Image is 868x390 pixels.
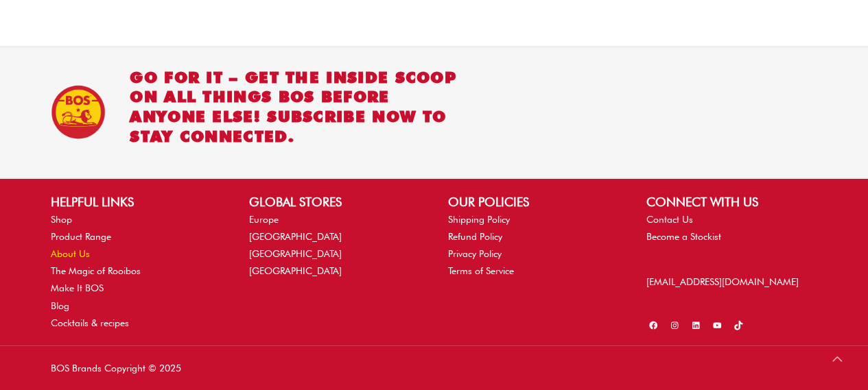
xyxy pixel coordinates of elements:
[51,214,72,225] a: Shop
[51,248,90,259] a: About Us
[646,276,799,287] a: [EMAIL_ADDRESS][DOMAIN_NAME]
[448,211,619,280] nav: OUR POLICIES
[448,193,619,211] h2: OUR POLICIES
[249,193,420,211] h2: GLOBAL STORES
[51,231,111,242] a: Product Range
[646,231,721,242] a: Become a Stockist
[130,68,463,147] h2: Go for it – get the inside scoop on all things BOS before anyone else! Subscribe now to stay conn...
[51,317,129,328] a: Cocktails & recipes
[646,193,817,211] h2: CONNECT WITH US
[51,265,141,276] a: The Magic of Rooibos
[51,211,222,332] nav: HELPFUL LINKS
[249,214,279,225] a: Europe
[448,265,514,276] a: Terms of Service
[51,193,222,211] h2: HELPFUL LINKS
[37,360,434,378] div: BOS Brands Copyright © 2025
[646,211,817,245] nav: CONNECT WITH US
[448,248,502,259] a: Privacy Policy
[448,231,502,242] a: Refund Policy
[249,248,342,259] a: [GEOGRAPHIC_DATA]
[51,282,104,293] a: Make It BOS
[448,214,510,225] a: Shipping Policy
[249,211,420,280] nav: GLOBAL STORES
[249,231,342,242] a: [GEOGRAPHIC_DATA]
[51,300,69,311] a: Blog
[51,85,106,140] img: BOS Ice Tea
[646,214,693,225] a: Contact Us
[249,265,342,276] a: [GEOGRAPHIC_DATA]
